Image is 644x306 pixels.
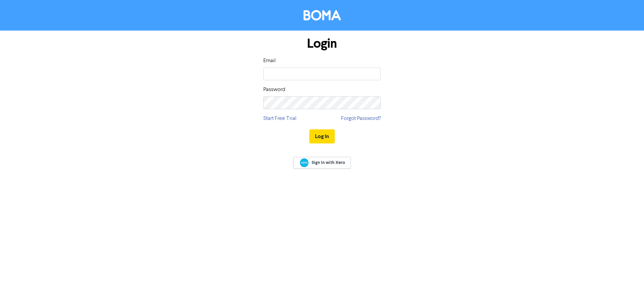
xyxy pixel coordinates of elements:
a: Start Free Trial [263,115,297,123]
span: Sign In with Xero [312,160,345,166]
img: Xero logo [300,158,309,167]
label: Email [263,57,276,65]
img: BOMA Logo [304,10,341,20]
a: Sign In with Xero [293,157,351,169]
button: Log In [309,129,335,143]
label: Password [263,86,285,94]
a: Forgot Password? [341,115,381,123]
h1: Login [263,36,381,51]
